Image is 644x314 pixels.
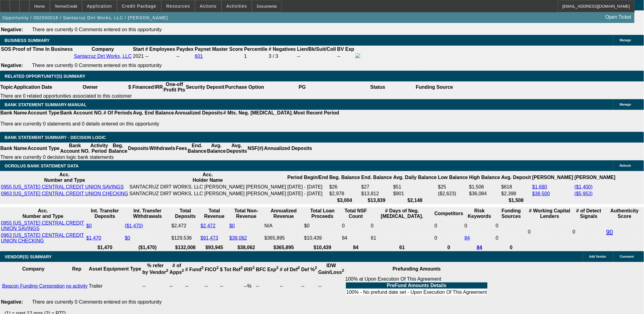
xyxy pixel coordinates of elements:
sup: 2 [182,268,184,273]
sup: 2 [342,268,344,273]
th: $ Financed [128,81,154,93]
a: $2,472 [201,223,215,228]
td: -- [279,276,300,296]
td: -- [142,276,169,296]
a: $38,062 [229,235,247,241]
th: End. Balance [361,172,392,183]
td: $2,398 [501,191,531,197]
a: 0955 [US_STATE] CENTRAL CREDIT UNION SAVINGS [1,184,124,189]
th: [PERSON_NAME] [574,172,616,183]
img: facebook-icon.png [355,53,360,58]
b: Negative: [1,299,23,305]
th: Avg. Daily Balance [393,172,437,183]
th: Status [340,81,416,93]
a: $1,680 [532,184,547,189]
td: $25 [438,184,468,190]
th: Avg. Balance [207,143,226,154]
th: Activity Period [90,143,109,154]
th: End. Balance [187,143,207,154]
b: # Fund [185,267,204,272]
th: Security Deposit [186,81,225,93]
b: Lien/Bk/Suit/Coll [297,47,336,52]
a: $0 [86,223,92,228]
b: PreFund Amounts Details [387,283,447,288]
a: ($5,953) [575,191,593,196]
th: Total Non-Revenue [229,208,263,219]
th: $132,008 [171,245,200,251]
sup: 2 [276,266,278,270]
span: 0 [528,229,531,234]
a: Santacruz Dirt Works, LLC [74,54,132,59]
td: [DATE] - [DATE] [287,184,328,190]
th: [PERSON_NAME] [532,172,574,183]
a: 84 [477,245,482,250]
td: 0 [572,220,605,244]
sup: 2 [315,266,317,270]
td: 0 [434,232,464,244]
td: $26 [329,184,360,190]
a: 90 [606,229,613,235]
th: Annualized Deposits [264,143,312,154]
th: Acc. Number and Type [1,208,85,219]
b: BV Exp [337,47,354,52]
sup: 2 [252,266,255,270]
th: Funding Sources [495,208,527,219]
button: Application [82,0,116,12]
span: VENDOR(S) SUMMARY [5,254,52,259]
b: # Employees [145,47,175,52]
a: Beacon Funding Corporation [2,283,65,289]
b: Company [92,47,114,52]
span: Manage [620,39,631,42]
td: N/A [264,220,303,232]
b: Start [133,47,144,52]
th: $93,945 [200,245,228,251]
th: Avg. Deposits [226,143,248,154]
span: Application [87,4,112,9]
b: # Negatives [269,47,296,52]
td: 0 [434,220,464,232]
b: IDW Gain/Loss [318,263,344,275]
button: Activities [222,0,252,12]
th: Funding Source [416,81,454,93]
td: -- [169,276,184,296]
th: Int. Transfer Withdrawals [124,208,171,219]
a: 0955 [US_STATE] CENTRAL CREDIT UNION SAVINGS [1,220,84,231]
b: Asset Equipment Type [89,266,141,271]
span: Bank Statement Summary - Decision Logic [5,135,106,140]
td: $0 [304,220,341,232]
b: # of Def [280,267,300,272]
th: 61 [371,245,434,251]
td: 100% - No prefund date set - Upon Execution Of This Agreement [346,289,487,295]
b: BFC Exp [256,267,278,272]
td: 2021 [133,53,144,60]
b: Paydex [176,47,193,52]
span: Resources [166,4,190,9]
td: -- [318,276,344,296]
th: Period Begin/End [287,172,328,183]
th: $38,062 [229,245,263,251]
th: $13,839 [361,197,392,204]
th: Application Date [13,81,52,93]
td: 0 [464,220,495,232]
th: # of Detect Signals [572,208,605,219]
th: Sum of the Total NSF Count and Total Overdraft Fee Count from Ocrolus [342,208,370,219]
a: 601 [195,54,203,59]
th: Bank Account NO. [60,143,90,154]
td: $901 [393,191,437,197]
th: $1,470 [86,245,124,251]
th: $365,895 [264,245,303,251]
b: Def % [301,267,317,272]
span: Add Vendor [589,255,606,258]
td: -- [297,53,336,60]
a: 84 [465,235,470,241]
button: Credit Package [117,0,161,12]
td: $2,978 [329,191,360,197]
th: Avg. End Balance [133,110,175,116]
td: --% [244,276,255,296]
td: $27 [361,184,392,190]
td: -- [185,276,204,296]
span: BUSINESS SUMMARY [5,38,50,43]
div: 1 [244,54,267,59]
b: Percentile [244,47,267,52]
th: Avg. Deposit [501,172,531,183]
